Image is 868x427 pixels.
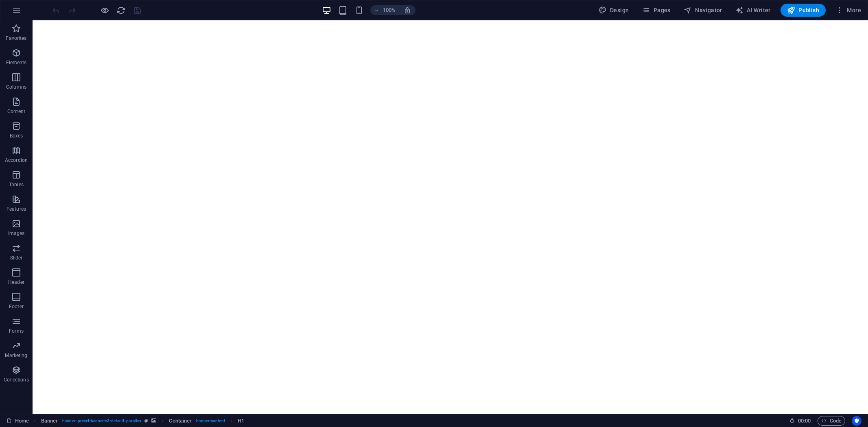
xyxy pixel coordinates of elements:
[61,416,141,426] span: . banner .preset-banner-v3-default .parallax
[818,416,845,426] button: Code
[5,157,28,163] p: Accordion
[599,6,629,14] span: Design
[383,5,396,15] h6: 100%
[781,4,826,17] button: Publish
[595,4,632,17] button: Design
[680,4,726,17] button: Navigator
[404,7,411,14] i: On resize automatically adjust zoom level to fit chosen device.
[116,6,126,15] i: Reload page
[144,418,148,423] i: This element is a customizable preset
[9,328,24,334] p: Forms
[8,279,24,285] p: Header
[638,4,673,17] button: Pages
[41,416,58,426] span: Click to select. Double-click to edit
[169,416,192,426] span: Click to select. Double-click to edit
[370,5,399,15] button: 100%
[835,6,861,14] span: More
[787,6,819,14] span: Publish
[195,416,225,426] span: . banner-content
[832,4,864,17] button: More
[7,416,29,426] a: Click to cancel selection. Double-click to open Pages
[684,6,722,14] span: Navigator
[9,181,24,188] p: Tables
[8,230,25,237] p: Images
[151,418,156,423] i: This element contains a background
[852,416,861,426] button: Usercentrics
[735,6,771,14] span: AI Writer
[595,4,632,17] div: Design (Ctrl+Alt+Y)
[10,255,23,261] p: Slider
[6,59,27,66] p: Elements
[10,133,23,139] p: Boxes
[4,377,28,383] p: Collections
[642,6,670,14] span: Pages
[7,108,25,115] p: Content
[41,416,245,426] nav: breadcrumb
[6,84,26,90] p: Columns
[5,352,27,359] p: Marketing
[732,4,774,17] button: AI Writer
[7,206,26,212] p: Features
[789,416,811,426] h6: Session time
[9,303,24,310] p: Footer
[116,5,126,15] button: reload
[6,35,26,41] p: Favorites
[238,416,244,426] span: Click to select. Double-click to edit
[798,416,811,426] span: 00 00
[804,418,805,424] span: :
[821,416,842,426] span: Code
